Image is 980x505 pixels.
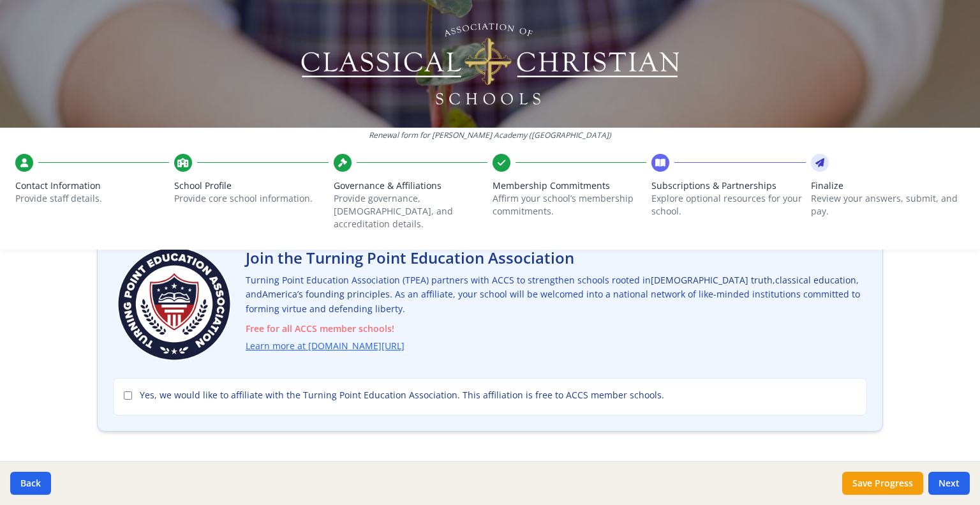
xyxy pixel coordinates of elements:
[174,179,328,192] span: School Profile
[262,288,390,300] span: America’s founding principles
[842,472,923,495] button: Save Progress
[651,179,805,192] span: Subscriptions & Partnerships
[651,192,805,218] p: Explore optional resources for your school.
[334,192,487,230] p: Provide governance, [DEMOGRAPHIC_DATA], and accreditation details.
[246,322,867,336] span: Free for all ACCS member schools!
[10,472,51,495] button: Back
[928,472,970,495] button: Next
[811,179,965,192] span: Finalize
[811,192,965,218] p: Review your answers, submit, and pay.
[15,192,169,205] p: Provide staff details.
[299,19,681,109] img: Logo
[775,274,856,286] span: classical education
[334,179,487,192] span: Governance & Affiliations
[113,243,235,365] img: Turning Point Education Association Logo
[246,339,405,354] a: Learn more at [DOMAIN_NAME][URL]
[174,192,328,205] p: Provide core school information.
[140,389,664,402] span: Yes, we would like to affiliate with the Turning Point Education Association. This affiliation is...
[493,192,646,218] p: Affirm your school’s membership commitments.
[651,274,773,286] span: [DEMOGRAPHIC_DATA] truth
[246,273,867,354] p: Turning Point Education Association (TPEA) partners with ACCS to strengthen schools rooted in , ,...
[493,179,646,192] span: Membership Commitments
[15,179,169,192] span: Contact Information
[124,391,132,400] input: Yes, we would like to affiliate with the Turning Point Education Association. This affiliation is...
